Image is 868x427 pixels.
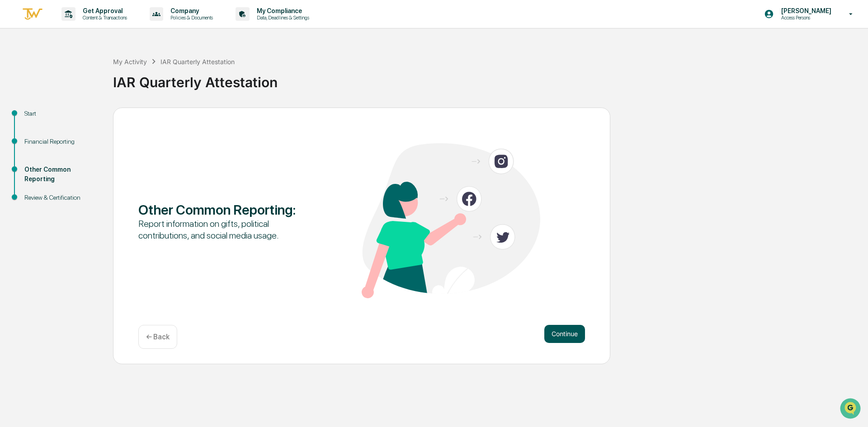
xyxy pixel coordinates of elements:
[9,19,165,33] p: How can we help?
[138,202,317,218] div: Other Common Reporting :
[146,333,170,341] p: ← Back
[75,7,132,14] p: Get Approval
[24,109,99,118] div: Start
[138,218,317,241] div: Report information on gifts, political contributions, and social media usage.
[24,165,99,184] div: Other Common Reporting
[9,132,16,139] div: 🔎
[113,67,863,90] div: IAR Quarterly Attestation
[66,115,73,122] div: 🗄️
[24,137,99,146] div: Financial Reporting
[62,110,116,127] a: 🗄️Attestations
[113,58,147,66] div: My Activity
[75,114,112,123] span: Attestations
[362,143,540,298] img: Other Common Reporting
[839,397,863,422] iframe: Open customer support
[75,14,132,21] p: Content & Transactions
[31,78,114,85] div: We're available if you need us!
[64,153,109,160] a: Powered byPylon
[250,7,314,14] p: My Compliance
[18,131,57,140] span: Data Lookup
[160,58,235,66] div: IAR Quarterly Attestation
[9,115,16,122] div: 🖐️
[163,7,217,14] p: Company
[31,69,148,78] div: Start new chat
[163,14,217,21] p: Policies & Documents
[9,69,25,85] img: 1746055101610-c473b297-6a78-478c-a979-82029cc54cd1
[544,325,585,343] button: Continue
[24,193,99,202] div: Review & Certification
[5,127,61,144] a: 🔎Data Lookup
[22,7,43,22] img: logo
[774,14,836,21] p: Access Persons
[154,72,165,83] button: Start new chat
[774,7,836,14] p: [PERSON_NAME]
[90,153,109,160] span: Pylon
[18,114,58,123] span: Preclearance
[5,110,62,127] a: 🖐️Preclearance
[250,14,314,21] p: Data, Deadlines & Settings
